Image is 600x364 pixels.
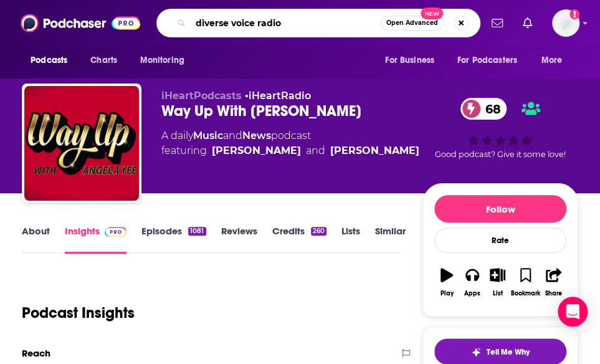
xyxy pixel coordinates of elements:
span: 68 [473,98,507,120]
span: Tell Me Why [486,347,529,357]
span: featuring [161,143,419,158]
div: Search podcasts, credits, & more... [156,9,480,37]
h1: Podcast Insights [22,304,135,322]
img: Podchaser Pro [105,227,126,237]
img: Way Up With Angela Yee [24,86,139,201]
a: Episodes1081 [141,225,206,254]
a: Charts [82,49,125,72]
img: User Profile [552,9,579,37]
a: 68 [460,98,507,120]
span: and [223,130,242,141]
span: Podcasts [31,52,67,69]
div: Open Intercom Messenger [558,297,588,327]
button: Show profile menu [552,9,579,37]
button: Share [541,260,566,305]
a: iHeartRadio [249,90,311,102]
div: 68Good podcast? Give it some love! [422,90,578,167]
a: Reviews [221,225,257,254]
button: open menu [533,49,578,72]
button: open menu [376,49,450,72]
a: News [242,130,271,141]
a: InsightsPodchaser Pro [65,225,126,254]
div: Play [440,290,454,297]
a: Credits260 [272,225,326,254]
span: For Business [385,52,434,69]
a: Lists [341,225,360,254]
div: Apps [464,290,480,297]
div: List [493,290,503,297]
div: Share [545,290,562,297]
svg: Add a profile image [569,9,579,19]
a: Music [193,130,223,141]
a: About [22,225,50,254]
span: iHeartPodcasts [161,90,242,102]
button: Bookmark [510,260,541,305]
button: Apps [460,260,485,305]
div: Bookmark [511,290,540,297]
a: Similar [375,225,406,254]
span: Logged in as LBPublicity2 [552,9,579,37]
h2: Reach [22,347,50,359]
button: List [485,260,510,305]
img: tell me why sparkle [471,347,481,357]
button: Follow [434,195,566,223]
a: Angela Yee [212,143,301,158]
div: [PERSON_NAME] [330,143,419,158]
span: More [541,52,563,69]
a: Show notifications dropdown [518,12,537,34]
div: 1081 [188,227,206,236]
button: Play [434,260,460,305]
div: 260 [311,227,326,236]
span: Charts [90,52,117,69]
button: open menu [449,49,535,72]
a: Show notifications dropdown [487,12,508,34]
span: • [245,90,311,102]
img: Podchaser - Follow, Share and Rate Podcasts [21,11,140,35]
button: Open AdvancedNew [381,16,444,31]
span: and [306,143,325,158]
button: open menu [131,49,200,72]
span: Good podcast? Give it some love! [435,150,566,159]
span: Monitoring [140,52,184,69]
span: New [421,7,443,19]
div: A daily podcast [161,128,419,158]
span: Open Advanced [386,20,438,26]
button: open menu [22,49,83,72]
span: For Podcasters [457,52,517,69]
div: Rate [434,228,566,253]
input: Search podcasts, credits, & more... [191,13,381,33]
